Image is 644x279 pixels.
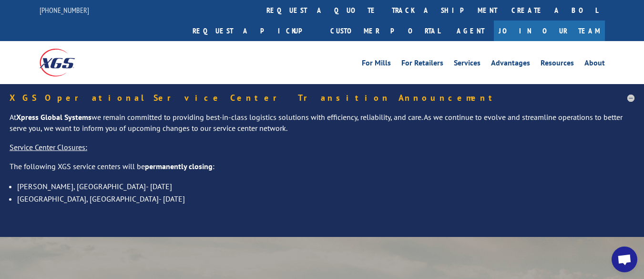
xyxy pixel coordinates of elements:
a: Open chat [612,247,637,272]
li: [GEOGRAPHIC_DATA], [GEOGRAPHIC_DATA]- [DATE] [17,193,634,205]
a: Agent [447,21,494,41]
p: At we remain committed to providing best-in-class logistics solutions with efficiency, reliabilit... [10,112,634,142]
a: Advantages [491,59,530,70]
a: For Retailers [401,59,443,70]
p: The following XGS service centers will be : [10,161,634,180]
u: Service Center Closures: [10,142,87,152]
a: [PHONE_NUMBER] [40,5,89,15]
a: For Mills [362,59,391,70]
li: [PERSON_NAME], [GEOGRAPHIC_DATA]- [DATE] [17,180,634,193]
a: About [584,59,605,70]
a: Join Our Team [494,21,605,41]
a: Request a pickup [185,21,323,41]
h5: XGS Operational Service Center Transition Announcement [10,94,634,102]
a: Customer Portal [323,21,447,41]
a: Resources [541,59,574,70]
a: Services [454,59,480,70]
strong: Xpress Global Systems [16,112,92,122]
strong: permanently closing [145,161,213,171]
